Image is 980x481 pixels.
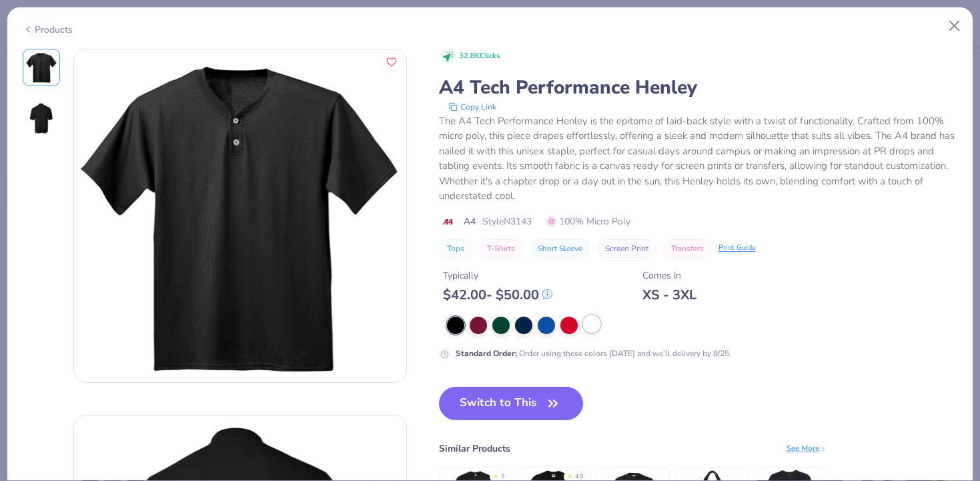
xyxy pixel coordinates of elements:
span: A4 [464,214,476,228]
div: Order using these colors [DATE] and we’ll delivery by 8/25. [456,347,731,359]
div: Similar Products [439,442,510,456]
img: Back [25,102,57,134]
div: ★ [567,472,572,478]
span: 100% Micro Poly [546,214,630,228]
button: Transfers [663,239,712,258]
div: Typically [443,269,552,283]
button: Short Sleeve [530,239,590,258]
div: The A4 Tech Performance Henley is the epitome of laid-back style with a twist of functionality. C... [439,114,958,204]
div: See More [787,442,827,454]
span: Style N3143 [482,214,532,228]
div: $ 42.00 - $ 50.00 [443,287,552,303]
div: XS - 3XL [642,287,696,303]
div: Products [23,23,73,37]
button: Close [942,13,967,39]
button: copy to clipboard [444,100,500,114]
span: 32.8K Clicks [459,51,500,62]
button: Switch to This [439,387,584,420]
button: T-Shirts [479,239,523,258]
button: Like [383,53,400,71]
div: A4 Tech Performance Henley [439,75,958,100]
img: brand logo [439,216,457,227]
img: Front [74,49,406,382]
button: Tops [439,239,472,258]
strong: Standard Order : [456,348,517,359]
img: Front [25,51,57,84]
button: Screen Print [597,239,656,258]
div: Comes In [642,269,696,283]
div: ★ [493,472,498,478]
div: Print Guide [718,243,756,254]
